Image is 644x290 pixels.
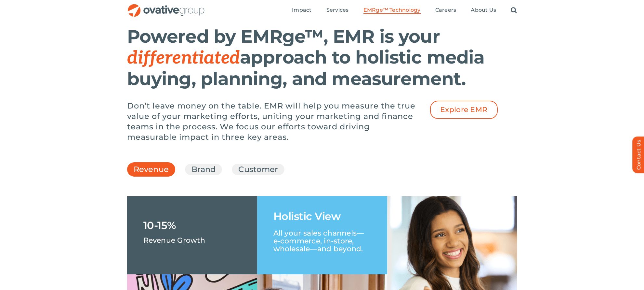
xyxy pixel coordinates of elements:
a: Brand [191,164,216,175]
h1: Holistic View [273,211,341,222]
a: Search [511,7,517,14]
span: Impact [292,7,311,13]
a: EMRge™ Technology [363,7,421,14]
span: Explore EMR [440,106,488,114]
a: Services [326,7,349,14]
ul: Post Filters [127,161,517,178]
a: About Us [471,7,496,14]
a: Impact [292,7,311,14]
p: Revenue Growth [143,231,205,244]
a: Revenue [134,164,169,178]
a: Careers [435,7,456,14]
h1: Powered by EMRge™, EMR is your approach to holistic media buying, planning, and measurement. [127,26,485,89]
span: differentiated [127,47,240,69]
span: Careers [435,7,456,13]
span: EMRge™ Technology [363,7,421,13]
h1: 10-15% [143,220,176,231]
p: All your sales channels—e-commerce, in-store, wholesale—and beyond. [273,222,371,253]
a: Explore EMR [430,101,498,119]
span: Services [326,7,349,13]
p: Don’t leave money on the table. EMR will help you measure the true value of your marketing effort... [127,101,420,142]
span: About Us [471,7,496,13]
a: Customer [238,164,278,175]
a: OG_Full_horizontal_RGB [127,3,205,9]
